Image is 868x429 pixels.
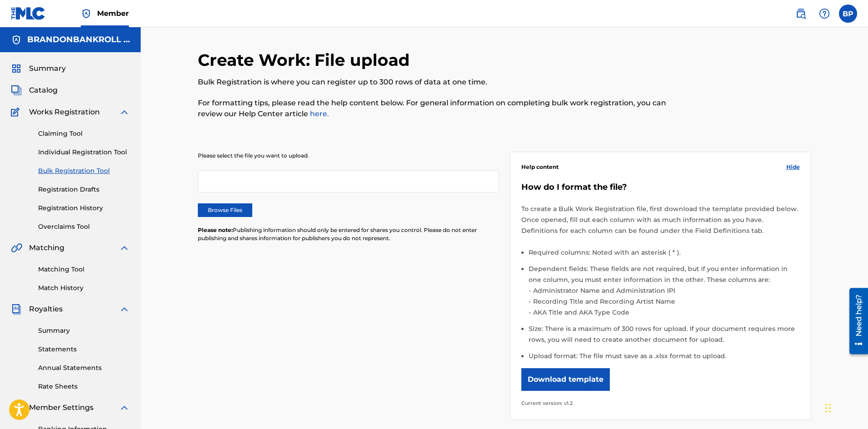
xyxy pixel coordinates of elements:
img: Works Registration [11,107,23,118]
a: CatalogCatalog [11,85,58,96]
span: Hide [786,163,800,171]
div: Help [815,5,834,23]
img: expand [119,107,130,118]
a: here. [308,109,329,118]
p: To create a Bulk Work Registration file, first download the template provided below. Once opened,... [521,203,800,236]
a: Rate Sheets [38,382,130,391]
p: Current version: v1.2 [521,398,800,409]
img: expand [119,242,130,253]
li: Dependent fields: These fields are not required, but if you enter information in one column, you ... [529,263,800,323]
a: Annual Statements [38,363,130,373]
a: Claiming Tool [38,129,130,138]
p: Publishing information should only be entered for shares you control. Please do not enter publish... [198,226,499,242]
li: Size: There is a maximum of 300 rows for upload. If your document requires more rows, you will ne... [529,323,800,350]
img: expand [119,304,130,315]
a: Individual Registration Tool [38,148,130,157]
span: Member [97,8,129,19]
a: Matching Tool [38,265,130,274]
a: Summary [38,326,130,335]
li: Upload format: The file must save as a .xlsx format to upload. [529,350,800,361]
li: Administrator Name and Administration IPI [531,285,800,296]
span: Summary [29,63,66,74]
a: Statements [38,345,130,354]
img: expand [119,402,130,413]
img: Top Rightsholder [81,8,92,19]
img: help [819,8,830,19]
p: Please select the file you want to upload. [198,152,499,160]
img: search [795,8,806,19]
img: Royalties [11,304,22,315]
span: Catalog [29,85,58,96]
span: Royalties [29,304,63,315]
img: Summary [11,63,22,74]
a: Registration Drafts [38,185,130,194]
a: SummarySummary [11,63,66,74]
img: MLC Logo [11,7,46,20]
span: Works Registration [29,107,100,118]
p: Bulk Registration is where you can register up to 300 rows of data at one time. [198,77,670,88]
h5: BRANDONBANKROLL PUBLISHING [27,35,130,45]
button: Download template [521,368,610,391]
div: Drag [825,394,831,422]
li: AKA Title and AKA Type Code [531,307,800,318]
span: Help content [521,163,559,171]
h2: Create Work: File upload [198,50,414,70]
iframe: Chat Widget [823,385,868,429]
img: Catalog [11,85,22,96]
p: For formatting tips, please read the help content below. For general information on completing bu... [198,98,670,119]
img: Matching [11,242,22,253]
a: Overclaims Tool [38,222,130,232]
span: Matching [29,242,64,253]
a: Registration History [38,203,130,213]
div: User Menu [839,5,857,23]
img: Member Settings [11,402,22,413]
a: Bulk Registration Tool [38,166,130,176]
iframe: Resource Center [843,285,868,358]
span: Member Settings [29,402,93,413]
label: Browse Files [198,203,252,217]
li: Recording Title and Recording Artist Name [531,296,800,307]
li: Required columns: Noted with an asterisk ( * ). [529,247,800,263]
h5: How do I format the file? [521,182,800,192]
a: Public Search [792,5,810,23]
a: Match History [38,283,130,293]
img: Accounts [11,35,22,45]
span: Please note: [198,227,233,233]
